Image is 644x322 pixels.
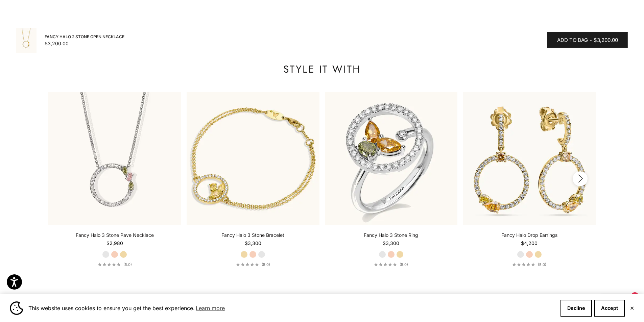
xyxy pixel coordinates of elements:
button: Close [630,306,634,310]
img: #WhiteGold [48,92,181,225]
button: Decline [560,300,592,317]
span: Add to bag [557,36,588,45]
span: (5.0) [400,262,408,267]
span: (5.0) [262,262,270,267]
div: 5.0 out of 5.0 stars [512,263,535,266]
a: 5.0 out of 5.0 stars(5.0) [98,262,132,267]
span: (5.0) [538,262,546,267]
span: This website uses cookies to ensure you get the best experience. [28,303,555,313]
div: 5.0 out of 5.0 stars [374,263,397,266]
div: 5.0 out of 5.0 stars [98,263,121,266]
a: Learn more [195,303,226,313]
img: #YellowGold [187,92,319,225]
a: #YellowGold #RoseGold #WhiteGold [48,92,181,225]
span: $3,200.00 [594,36,618,45]
div: 5.0 out of 5.0 stars [236,263,259,266]
a: 5.0 out of 5.0 stars(5.0) [374,262,408,267]
span: Fancy Halo 2 Stone Open Necklace [45,33,124,40]
button: Add to bag-$3,200.00 [547,32,628,48]
sale-price: $2,980 [106,240,123,247]
sale-price: $3,200.00 [45,40,69,47]
a: Fancy Halo Drop Earrings [501,232,557,239]
sale-price: $3,300 [383,240,399,247]
sale-price: $4,200 [521,240,538,247]
p: STYLE IT WITH [48,63,596,76]
a: Fancy Halo 3 Stone Pave Necklace [76,232,154,239]
a: 5.0 out of 5.0 stars(5.0) [512,262,546,267]
img: #YellowGold [463,92,596,225]
img: #YellowGold [16,28,37,53]
img: Cookie banner [10,301,23,315]
a: Fancy Halo 3 Stone Ring [364,232,418,239]
button: Accept [594,300,625,317]
a: Fancy Halo 3 Stone Bracelet [221,232,284,239]
span: (5.0) [123,262,132,267]
a: 5.0 out of 5.0 stars(5.0) [236,262,270,267]
img: #WhiteGold [325,92,458,225]
sale-price: $3,300 [245,240,261,247]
